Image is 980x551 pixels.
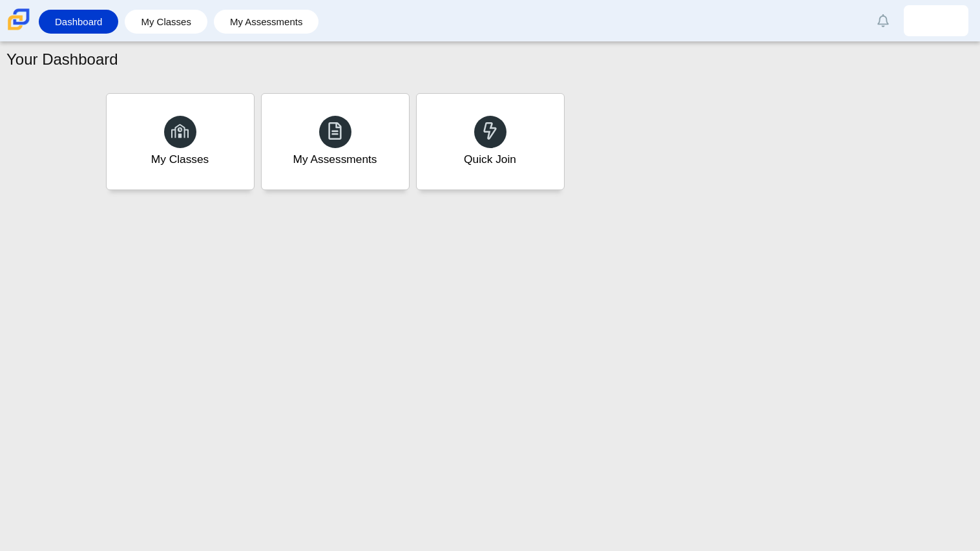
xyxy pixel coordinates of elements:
[5,24,32,35] a: Carmen School of Science & Technology
[416,93,565,190] a: Quick Join
[261,93,410,190] a: My Assessments
[5,6,32,33] img: Carmen School of Science & Technology
[6,49,118,70] h1: Your Dashboard
[869,6,897,35] a: Alerts
[904,5,968,36] a: analeeyah.nunez.H9uKhg
[464,151,516,167] div: Quick Join
[106,93,255,190] a: My Classes
[151,151,209,167] div: My Classes
[220,10,313,34] a: My Assessments
[131,10,201,34] a: My Classes
[293,151,377,167] div: My Assessments
[926,10,946,31] img: analeeyah.nunez.H9uKhg
[45,10,112,34] a: Dashboard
